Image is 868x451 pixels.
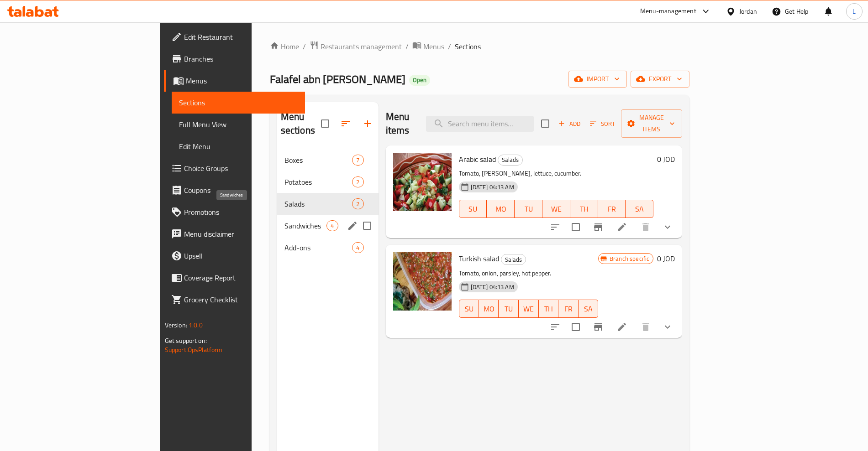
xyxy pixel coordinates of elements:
[386,110,416,137] h2: Menu items
[179,97,298,108] span: Sections
[544,316,566,338] button: sort-choices
[657,316,679,338] button: show more
[536,114,555,133] span: Select section
[184,272,298,283] span: Coverage Report
[574,202,594,216] span: TH
[640,6,696,17] div: Menu-management
[179,119,298,130] span: Full Menu View
[635,216,657,238] button: delete
[277,171,379,193] div: Potatoes2
[164,70,305,92] a: Menus
[184,228,298,239] span: Menu disclaimer
[555,117,584,131] span: Add item
[657,252,675,265] h6: 0 JOD
[562,302,575,316] span: FR
[662,222,673,233] svg: Show Choices
[184,53,298,64] span: Branches
[501,254,526,265] div: Salads
[629,202,650,216] span: SA
[631,71,689,88] button: export
[588,117,617,131] button: Sort
[467,183,518,192] span: [DATE] 04:13 AM
[606,254,653,263] span: Branch specific
[522,302,535,316] span: WE
[277,193,379,215] div: Salads2
[628,112,675,135] span: Manage items
[518,202,539,216] span: TU
[284,176,352,187] span: Potatoes
[448,41,451,52] li: /
[539,300,559,318] button: TH
[352,178,363,187] span: 2
[277,149,379,171] div: Boxes7
[558,300,579,318] button: FR
[393,153,452,211] img: Arabic salad
[502,302,515,316] span: TU
[852,6,856,16] span: L
[189,319,203,331] span: 1.0.0
[542,302,555,316] span: TH
[459,300,479,318] button: SU
[423,41,444,52] span: Menus
[616,222,627,233] a: Edit menu item
[739,6,757,16] div: Jordan
[277,145,379,262] nav: Menu sections
[164,157,305,179] a: Choice Groups
[459,152,496,166] span: Arabic salad
[602,202,622,216] span: FR
[499,300,519,318] button: TU
[621,109,682,138] button: Manage items
[270,69,405,89] span: Falafel abn [PERSON_NAME]
[542,200,570,218] button: WE
[566,218,585,237] span: Select to update
[555,117,584,131] button: Add
[455,41,481,52] span: Sections
[576,73,620,85] span: import
[172,92,305,114] a: Sections
[184,294,298,305] span: Grocery Checklist
[164,289,305,311] a: Grocery Checklist
[409,76,430,84] span: Open
[463,202,484,216] span: SU
[626,200,653,218] button: SA
[459,200,487,218] button: SU
[412,41,444,52] a: Menus
[459,268,599,279] p: Tomato, onion, parsley, hot pepper.
[179,141,298,152] span: Edit Menu
[277,237,379,259] div: Add-ons4
[519,300,539,318] button: WE
[459,252,499,265] span: Turkish salad
[426,116,534,132] input: search
[184,163,298,174] span: Choice Groups
[326,220,338,231] div: items
[587,216,609,238] button: Branch-specific-item
[316,114,335,133] span: Select all sections
[186,75,298,86] span: Menus
[579,300,599,318] button: SA
[393,252,452,311] img: Turkish salad
[165,335,207,347] span: Get support on:
[284,155,352,166] span: Boxes
[657,153,675,166] h6: 0 JOD
[598,200,626,218] button: FR
[184,31,298,42] span: Edit Restaurant
[352,198,363,209] div: items
[463,302,475,316] span: SU
[352,156,363,165] span: 7
[284,242,352,253] div: Add-ons
[498,155,523,166] div: Salads
[284,198,352,209] span: Salads
[184,207,298,218] span: Promotions
[172,135,305,157] a: Edit Menu
[501,254,526,265] span: Salads
[184,185,298,196] span: Coupons
[557,119,582,129] span: Add
[321,41,402,52] span: Restaurants management
[184,250,298,261] span: Upsell
[352,155,363,166] div: items
[459,168,654,179] p: Tomato, [PERSON_NAME], lettuce, cucumber.
[544,216,566,238] button: sort-choices
[352,200,363,208] span: 2
[479,300,499,318] button: MO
